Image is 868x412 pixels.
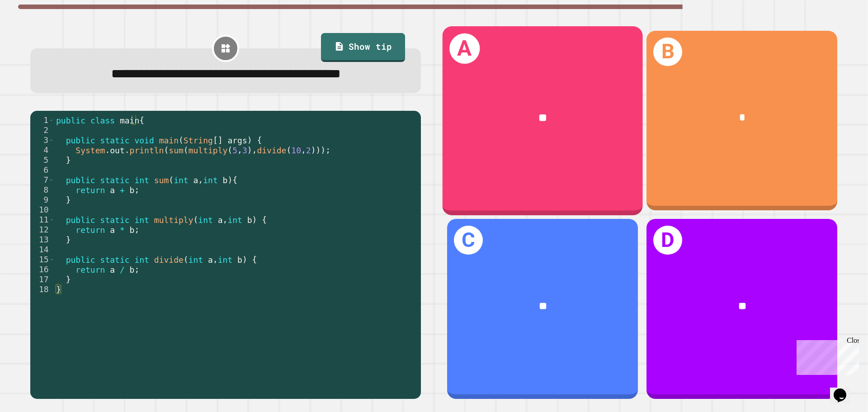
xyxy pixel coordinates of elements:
h1: B [653,38,682,66]
div: 9 [30,195,54,205]
iframe: chat widget [830,376,859,403]
span: Toggle code folding, rows 7 through 9 [49,175,54,185]
iframe: chat widget [793,336,859,375]
div: 3 [30,135,54,145]
div: Chat with us now!Close [4,4,62,57]
div: 6 [30,165,54,175]
span: Toggle code folding, rows 3 through 5 [49,135,54,145]
h1: C [454,226,483,255]
div: 14 [30,245,54,255]
div: 13 [30,235,54,245]
div: 16 [30,265,54,275]
h1: D [653,226,682,255]
div: 10 [30,205,54,215]
div: 1 [30,115,54,125]
span: Toggle code folding, rows 11 through 13 [49,215,54,225]
div: 11 [30,215,54,225]
div: 5 [30,155,54,165]
span: Toggle code folding, rows 15 through 17 [49,255,54,265]
div: 8 [30,185,54,195]
div: 7 [30,175,54,185]
span: Toggle code folding, rows 1 through 18 [49,115,54,125]
div: 17 [30,275,54,284]
div: 18 [30,284,54,294]
div: 2 [30,125,54,135]
a: Show tip [321,33,405,62]
div: 15 [30,255,54,265]
div: 4 [30,145,54,155]
h1: A [449,33,480,63]
div: 12 [30,225,54,235]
